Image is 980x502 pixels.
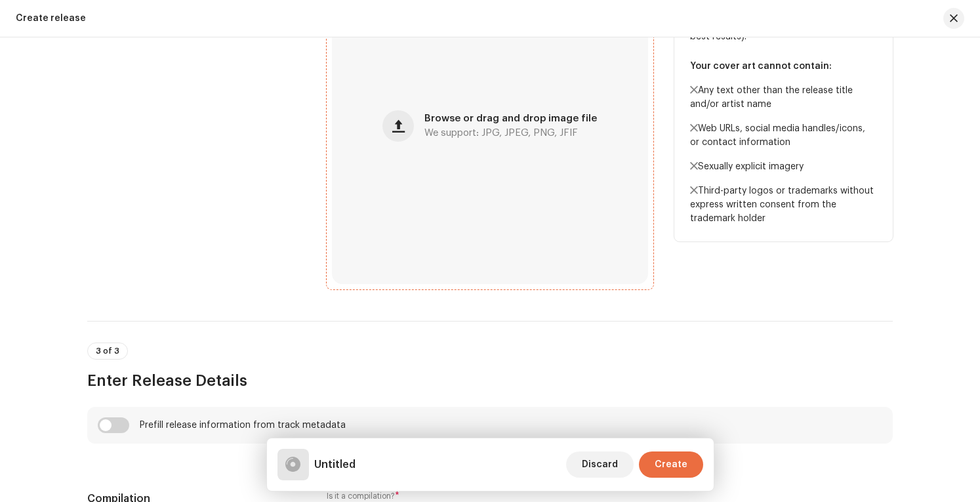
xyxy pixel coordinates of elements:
p: Third-party logos or trademarks without express written consent from the trademark holder [690,184,877,226]
button: Create [639,451,703,478]
span: We support: JPG, JPEG, PNG, JFIF [424,129,578,138]
p: Your cover art cannot contain: [690,60,877,73]
span: Create [655,451,687,478]
span: Browse or drag and drop image file [424,114,597,123]
div: Prefill release information from track metadata [140,420,346,430]
p: Any text other than the release title and/or artist name [690,84,877,112]
button: Discard [566,451,634,478]
label: Is it a compilation? [327,491,653,501]
h3: Enter Release Details [87,370,893,391]
span: Discard [582,451,618,478]
p: Web URLs, social media handles/icons, or contact information [690,122,877,150]
h5: Untitled [314,457,356,472]
p: Sexually explicit imagery [690,160,877,174]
